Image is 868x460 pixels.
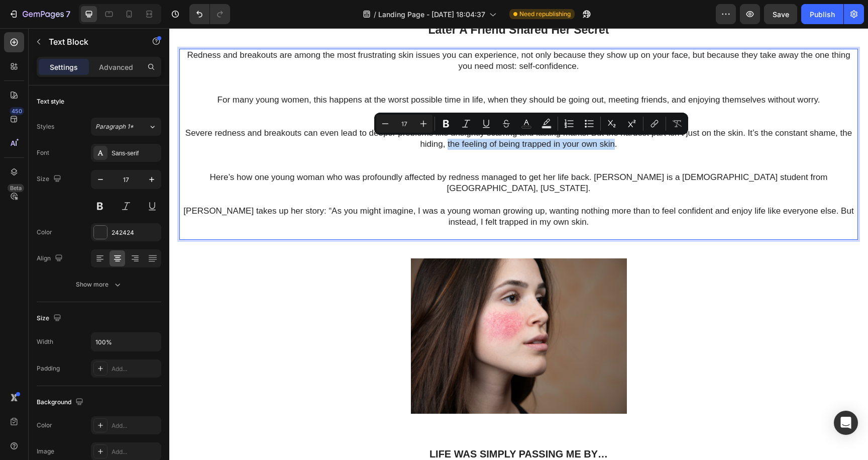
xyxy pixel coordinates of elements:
div: Sans-serif [112,149,159,158]
div: Image [37,447,54,456]
div: Styles [37,122,54,131]
button: Save [764,4,797,24]
div: Text style [37,97,64,106]
div: Padding [37,364,60,373]
div: Width [37,337,53,346]
button: 7 [4,4,75,24]
div: Publish [810,9,835,20]
h1: Life was simply passing me by… [140,418,560,433]
div: 450 [10,107,24,115]
p: Text Block [49,36,134,48]
div: Size [37,312,63,325]
iframe: Design area [169,28,868,460]
div: Open Intercom Messenger [834,411,858,435]
div: Align [37,252,65,265]
div: Editor contextual toolbar [374,113,688,135]
div: Color [37,228,52,237]
div: Size [37,172,63,186]
div: Font [37,148,49,157]
div: Background [37,396,85,409]
img: Scherm_afbeelding_2025-08-21_om_23.47.12.png [242,230,458,386]
span: Paragraph 1* [95,122,134,131]
div: Add... [112,364,159,374]
div: Add... [112,421,159,430]
button: Publish [801,4,843,24]
div: Color [37,421,52,430]
div: Show more [76,280,123,290]
input: Auto [91,333,161,351]
button: Show more [37,275,161,294]
div: Add... [112,447,159,456]
div: Undo/Redo [189,4,230,24]
div: Beta [8,184,24,192]
span: Landing Page - [DATE] 18:04:37 [378,9,485,20]
p: Settings [50,62,78,72]
span: / [374,9,376,20]
p: 7 [66,8,70,20]
span: Save [773,10,789,19]
div: 242424 [112,228,159,237]
button: Paragraph 1* [91,118,161,136]
p: Advanced [99,62,133,72]
span: Need republishing [519,10,571,19]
